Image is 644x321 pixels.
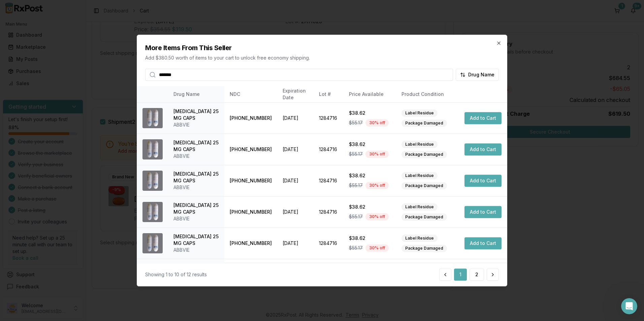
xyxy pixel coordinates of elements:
[401,172,438,179] div: Label Residue
[277,259,313,290] td: [DATE]
[173,108,219,121] div: [MEDICAL_DATA] 25 MG CAPS
[349,110,391,116] div: $38.62
[277,227,313,259] td: [DATE]
[145,43,499,52] h2: More Items From This Seller
[349,245,363,251] span: $55.17
[173,121,219,128] div: ABBVIE
[401,245,447,252] div: Package Damaged
[344,86,396,102] th: Price Available
[464,143,502,155] button: Add to Cart
[168,86,224,102] th: Drug Name
[464,175,502,187] button: Add to Cart
[277,86,313,102] th: Expiration Date
[277,134,313,165] td: [DATE]
[454,269,467,281] button: 1
[349,235,391,242] div: $38.62
[277,196,313,227] td: [DATE]
[224,227,277,259] td: [PHONE_NUMBER]
[173,153,219,159] div: ABBVIE
[401,151,447,158] div: Package Damaged
[349,119,363,126] span: $55.17
[349,151,363,157] span: $55.17
[145,55,499,61] p: Add $380.50 worth of items to your cart to unlock free economy shipping.
[464,206,502,218] button: Add to Cart
[314,86,344,102] th: Lot #
[396,86,459,102] th: Product Condition
[224,165,277,196] td: [PHONE_NUMBER]
[464,112,502,124] button: Add to Cart
[173,184,219,191] div: ABBVIE
[314,196,344,227] td: 1284716
[224,134,277,165] td: [PHONE_NUMBER]
[224,259,277,290] td: [PHONE_NUMBER]
[621,298,637,314] iframe: Intercom live chat
[401,213,447,221] div: Package Damaged
[224,102,277,134] td: [PHONE_NUMBER]
[173,247,219,253] div: ABBVIE
[401,203,438,211] div: Label Residue
[401,141,438,148] div: Label Residue
[142,139,163,159] img: Gengraf 25 MG CAPS
[468,71,494,78] span: Drug Name
[277,102,313,134] td: [DATE]
[365,244,389,252] div: 30 % off
[224,86,277,102] th: NDC
[314,102,344,134] td: 1284716
[470,269,484,281] button: 2
[173,202,219,215] div: [MEDICAL_DATA] 25 MG CAPS
[365,182,389,189] div: 30 % off
[314,165,344,196] td: 1284716
[173,171,219,184] div: [MEDICAL_DATA] 25 MG CAPS
[142,233,163,253] img: Gengraf 25 MG CAPS
[349,204,391,210] div: $38.62
[365,213,389,220] div: 30 % off
[349,172,391,179] div: $38.62
[145,271,207,278] div: Showing 1 to 10 of 12 results
[173,215,219,222] div: ABBVIE
[365,119,389,127] div: 30 % off
[349,141,391,148] div: $38.62
[464,237,502,249] button: Add to Cart
[349,213,363,220] span: $55.17
[365,150,389,158] div: 30 % off
[142,108,163,128] img: Gengraf 25 MG CAPS
[142,171,163,191] img: Gengraf 25 MG CAPS
[314,134,344,165] td: 1284716
[401,109,438,117] div: Label Residue
[173,139,219,153] div: [MEDICAL_DATA] 25 MG CAPS
[142,202,163,222] img: Gengraf 25 MG CAPS
[401,182,447,189] div: Package Damaged
[277,165,313,196] td: [DATE]
[401,235,438,242] div: Label Residue
[401,119,447,127] div: Package Damaged
[314,259,344,290] td: 1284716
[456,69,499,81] button: Drug Name
[349,182,363,189] span: $55.17
[314,227,344,259] td: 1284716
[173,233,219,247] div: [MEDICAL_DATA] 25 MG CAPS
[224,196,277,227] td: [PHONE_NUMBER]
